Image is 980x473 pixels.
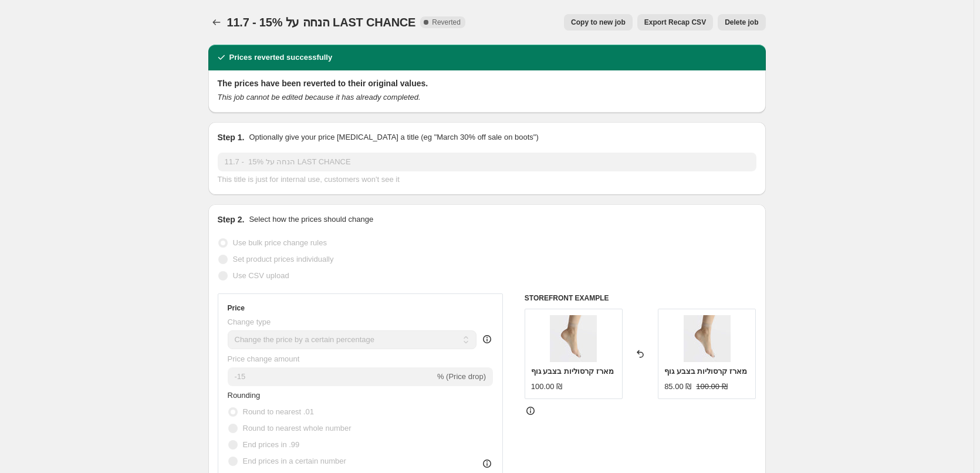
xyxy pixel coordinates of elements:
[664,381,691,393] div: 85.00 ₪
[218,175,400,184] span: This title is just for internal use, customers won't see it
[550,315,597,362] img: 13112001_80x.jpg
[228,367,435,386] input: -15
[437,372,486,381] span: % (Price drop)
[243,440,300,449] span: End prices in .99
[696,381,727,393] strike: 100.00 ₪
[481,333,493,345] div: help
[249,131,538,143] p: Optionally give your price [MEDICAL_DATA] a title (eg "March 30% off sale on boots")
[249,214,373,225] p: Select how the prices should change
[571,18,626,27] span: Copy to new job
[233,271,289,280] span: Use CSV upload
[229,52,333,63] h2: Prices reverted successfully
[218,153,756,171] input: 30% off holiday sale
[684,315,731,362] img: 13112001_80x.jpg
[218,214,245,225] h2: Step 2.
[531,381,562,393] div: 100.00 ₪
[228,303,245,313] h3: Price
[228,354,300,363] span: Price change amount
[637,14,713,31] button: Export Recap CSV
[227,16,416,29] span: 11.7 - 15% הנחה על LAST CHANCE
[228,317,271,326] span: Change type
[725,18,758,27] span: Delete job
[218,93,421,102] i: This job cannot be edited because it has already completed.
[531,367,614,376] span: מארז קרסוליות בצבע גוף
[243,457,346,465] span: End prices in a certain number
[644,18,706,27] span: Export Recap CSV
[243,424,352,433] span: Round to nearest whole number
[233,255,334,263] span: Set product prices individually
[525,293,756,303] h6: STOREFRONT EXAMPLE
[218,131,245,143] h2: Step 1.
[243,407,314,416] span: Round to nearest .01
[564,14,633,31] button: Copy to new job
[208,14,225,31] button: Price change jobs
[664,367,747,376] span: מארז קרסוליות בצבע גוף
[228,391,261,400] span: Rounding
[218,77,756,89] h2: The prices have been reverted to their original values.
[432,18,461,27] span: Reverted
[718,14,765,31] button: Delete job
[233,238,327,247] span: Use bulk price change rules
